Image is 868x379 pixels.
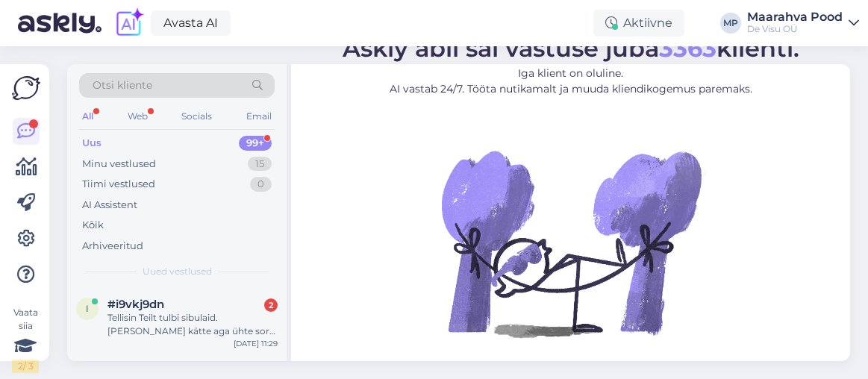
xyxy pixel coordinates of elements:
[343,34,799,63] span: Askly abil sai vastuse juba klienti.
[593,10,684,37] div: Aktiivne
[747,11,859,35] a: Maarahva PoodDe Visu OÜ
[250,177,272,192] div: 0
[234,338,278,349] div: [DATE] 11:29
[343,66,799,97] p: Iga klient on oluline. AI vastab 24/7. Tööta nutikamalt ja muuda kliendikogemus paremaks.
[82,218,104,233] div: Kõik
[720,13,741,34] div: MP
[113,7,145,39] img: explore-ai
[82,157,156,172] div: Minu vestlused
[243,107,275,126] div: Email
[151,10,231,36] a: Avasta AI
[107,311,278,338] div: Tellisin Teilt tulbi sibulaid.[PERSON_NAME] kätte aga ühte sorti tulp Rococo 5tk pakis ei olnud.[...
[82,198,137,213] div: AI Assistent
[107,298,164,311] span: #i9vkj9dn
[12,306,39,373] div: Vaata siia
[82,177,155,192] div: Tiimi vestlused
[178,107,215,126] div: Socials
[82,239,143,254] div: Arhiveeritud
[143,265,212,278] span: Uued vestlused
[12,76,40,100] img: Askly Logo
[82,136,102,151] div: Uus
[93,78,152,93] span: Otsi kliente
[125,107,151,126] div: Web
[659,34,716,63] b: 3363
[264,298,278,312] div: 2
[747,23,843,35] div: De Visu OÜ
[79,107,96,126] div: All
[248,157,272,172] div: 15
[747,11,843,23] div: Maarahva Pood
[239,136,272,151] div: 99+
[12,360,39,373] div: 2 / 3
[437,109,705,378] img: No Chat active
[86,303,89,314] span: i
